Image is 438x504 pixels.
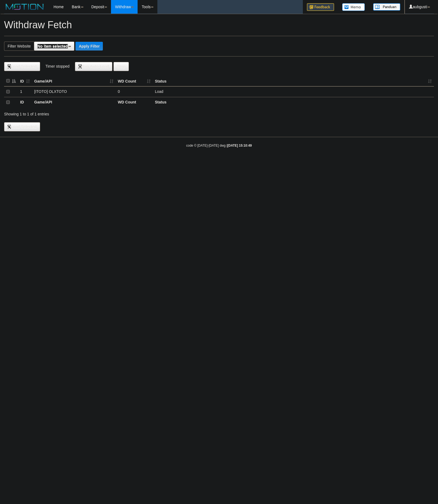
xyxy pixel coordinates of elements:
span: 0 [118,89,120,94]
td: [ITOTO] OLXTOTO [32,86,116,97]
img: panduan.png [373,3,400,11]
th: Status: activate to sort column ascending [153,76,434,86]
div: Filter Website [4,42,34,51]
h1: Withdraw Fetch [4,20,434,30]
th: Status [153,97,434,108]
th: Game/API [32,97,116,108]
th: Game/API: activate to sort column ascending [32,76,116,86]
th: WD Count: activate to sort column ascending [116,76,153,86]
th: ID [18,97,32,108]
button: No item selected [34,42,74,51]
img: Button%20Memo.svg [342,3,365,11]
div: Showing 1 to 1 of 1 entries [4,109,179,117]
img: MOTION_logo.png [4,3,45,11]
button: Load Selected [4,122,40,131]
button: Run Auto-Load [75,62,113,71]
button: Stop [113,62,129,71]
td: 1 [18,86,32,97]
th: WD Count [116,97,153,108]
span: No item selected [37,44,68,48]
th: ID: activate to sort column ascending [18,76,32,86]
img: Feedback.jpg [307,3,334,11]
a: Load [155,89,163,94]
small: code © [DATE]-[DATE] dwg | [186,144,252,147]
button: Load Selected [4,62,40,71]
span: Timer stopped [45,64,69,68]
strong: [DATE] 15:10:49 [227,144,252,147]
button: Apply Filter [75,42,103,51]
